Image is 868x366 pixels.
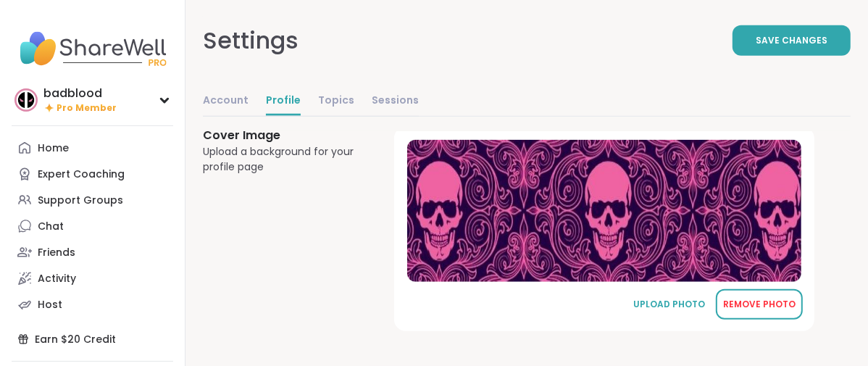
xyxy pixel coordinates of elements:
[12,239,173,265] a: Friends
[14,88,38,112] img: badblood
[203,23,299,58] div: Settings
[38,194,123,208] div: Support Groups
[723,298,796,311] div: REMOVE PHOTO
[38,167,125,182] div: Expert Coaching
[12,161,173,187] a: Expert Coaching
[756,34,827,47] span: Save Changes
[626,289,713,320] button: UPLOAD PHOTO
[12,265,173,291] a: Activity
[203,127,359,144] h3: Cover Image
[12,291,173,317] a: Host
[372,87,419,116] a: Sessions
[266,87,301,116] a: Profile
[318,87,354,116] a: Topics
[38,141,69,156] div: Home
[38,298,62,312] div: Host
[38,246,75,260] div: Friends
[733,25,851,56] button: Save Changes
[38,220,64,234] div: Chat
[38,272,76,286] div: Activity
[203,144,359,175] div: Upload a background for your profile page
[716,289,803,320] button: REMOVE PHOTO
[57,102,117,115] span: Pro Member
[12,23,173,74] img: ShareWell Nav Logo
[633,298,706,311] div: UPLOAD PHOTO
[12,326,173,352] div: Earn $20 Credit
[203,87,249,116] a: Account
[12,213,173,239] a: Chat
[12,135,173,161] a: Home
[12,187,173,213] a: Support Groups
[43,86,117,101] div: badblood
